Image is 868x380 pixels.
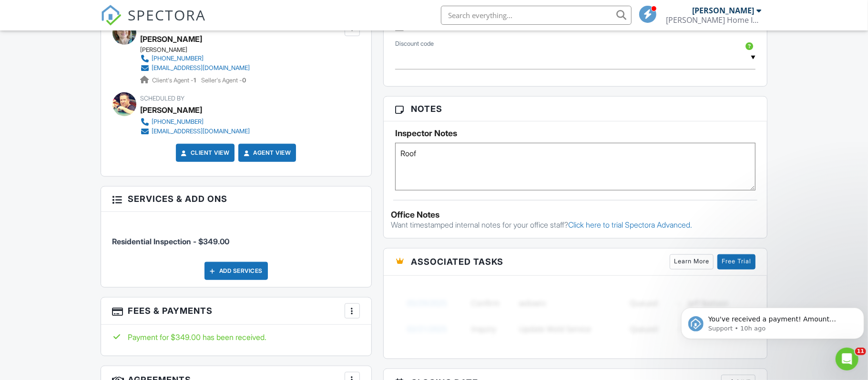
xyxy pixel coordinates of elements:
[152,64,250,72] div: [EMAIL_ADDRESS][DOMAIN_NAME]
[112,219,360,254] li: Service: Residential Inspection
[152,55,204,62] div: [PHONE_NUMBER]
[670,254,714,270] a: Learn More
[391,210,760,220] div: Office Notes
[693,6,755,15] div: [PERSON_NAME]
[128,5,206,25] span: SPECTORA
[836,348,858,370] iframe: Intercom live chat
[101,13,206,33] a: SPECTORA
[202,77,246,84] span: Seller's Agent -
[141,103,203,117] div: [PERSON_NAME]
[101,298,371,325] h3: Fees & Payments
[395,283,756,350] img: blurred-tasks-251b60f19c3f713f9215ee2a18cbf2105fc2d72fcd585247cf5e9ec0c957c1dd.png
[243,77,246,84] strong: 0
[179,148,230,158] a: Client View
[141,54,250,63] a: [PHONE_NUMBER]
[194,77,196,84] strong: 1
[395,40,434,48] label: Discount code
[101,187,371,211] h3: Services & Add ons
[666,15,762,25] div: Duncan Home Inspections
[855,348,866,355] span: 11
[568,220,692,230] a: Click here to trial Spectora Advanced.
[395,129,756,138] h5: Inspector Notes
[112,332,360,342] div: Payment for $349.00 has been received.
[141,63,250,73] a: [EMAIL_ADDRESS][DOMAIN_NAME]
[411,255,503,268] span: Associated Tasks
[101,5,122,26] img: The Best Home Inspection Software - Spectora
[717,254,756,270] a: Free Trial
[384,97,767,121] h3: Notes
[141,117,250,127] a: [PHONE_NUMBER]
[677,288,868,354] iframe: Intercom notifications message
[204,262,268,280] div: Add Services
[152,118,204,126] div: [PHONE_NUMBER]
[141,32,203,46] a: [PERSON_NAME]
[441,6,632,25] input: Search everything...
[242,148,291,158] a: Agent View
[141,127,250,136] a: [EMAIL_ADDRESS][DOMAIN_NAME]
[391,220,760,230] p: Want timestamped internal notes for your office staff?
[141,95,185,102] span: Scheduled By
[112,237,230,246] span: Residential Inspection - $349.00
[153,77,198,84] span: Client's Agent -
[141,46,258,54] div: [PERSON_NAME]
[152,128,250,135] div: [EMAIL_ADDRESS][DOMAIN_NAME]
